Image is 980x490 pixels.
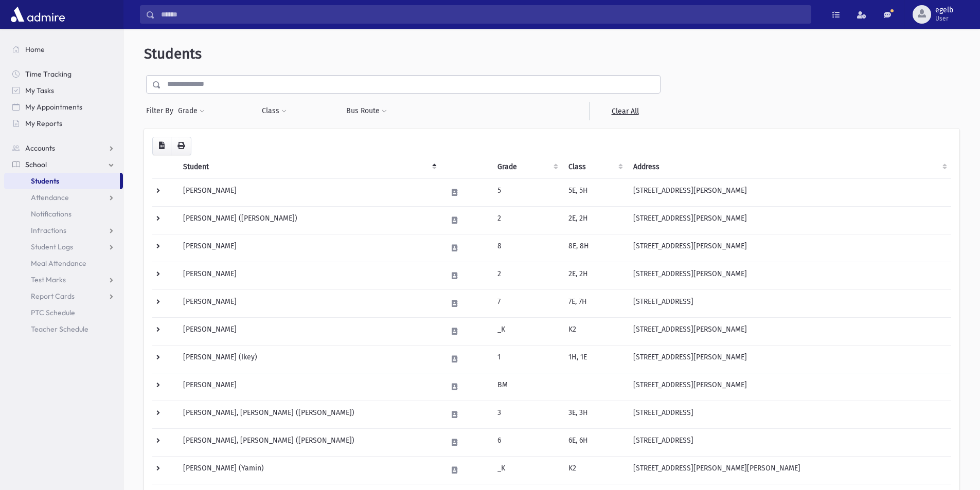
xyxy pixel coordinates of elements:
[177,317,441,345] td: [PERSON_NAME]
[4,304,123,321] a: PTC Schedule
[491,373,563,401] td: BM
[4,255,123,271] a: Meal Attendance
[491,262,563,289] td: 2
[627,373,951,401] td: [STREET_ADDRESS][PERSON_NAME]
[562,206,627,234] td: 2E, 2H
[4,206,123,222] a: Notifications
[25,160,47,169] span: School
[4,239,123,255] a: Student Logs
[562,234,627,262] td: 8E, 8H
[177,178,441,206] td: [PERSON_NAME]
[177,401,441,428] td: [PERSON_NAME], [PERSON_NAME] ([PERSON_NAME])
[4,222,123,239] a: Infractions
[25,102,82,112] span: My Appointments
[31,226,66,235] span: Infractions
[491,155,563,179] th: Grade: activate to sort column ascending
[25,45,45,54] span: Home
[31,259,86,268] span: Meal Attendance
[627,289,951,317] td: [STREET_ADDRESS]
[25,69,72,79] span: Time Tracking
[491,428,563,456] td: 6
[31,292,75,301] span: Report Cards
[627,262,951,289] td: [STREET_ADDRESS][PERSON_NAME]
[4,288,123,304] a: Report Cards
[627,155,951,179] th: Address: activate to sort column ascending
[4,271,123,288] a: Test Marks
[8,4,67,25] img: AdmirePro
[31,209,72,219] span: Notifications
[562,317,627,345] td: K2
[31,308,75,317] span: PTC Schedule
[562,456,627,484] td: K2
[177,289,441,317] td: [PERSON_NAME]
[177,373,441,401] td: [PERSON_NAME]
[562,345,627,373] td: 1H, 1E
[261,102,287,120] button: Class
[31,193,69,202] span: Attendance
[491,178,563,206] td: 5
[177,262,441,289] td: [PERSON_NAME]
[491,401,563,428] td: 3
[146,105,177,116] span: Filter By
[4,99,123,115] a: My Appointments
[491,456,563,484] td: _K
[491,234,563,262] td: 8
[491,289,563,317] td: 7
[4,140,123,156] a: Accounts
[4,41,123,58] a: Home
[562,262,627,289] td: 2E, 2H
[177,206,441,234] td: [PERSON_NAME] ([PERSON_NAME])
[177,456,441,484] td: [PERSON_NAME] (Yamin)
[562,155,627,179] th: Class: activate to sort column ascending
[25,143,55,153] span: Accounts
[627,178,951,206] td: [STREET_ADDRESS][PERSON_NAME]
[171,137,191,155] button: Print
[31,324,88,334] span: Teacher Schedule
[935,6,953,14] span: egelb
[144,45,202,62] span: Students
[4,321,123,337] a: Teacher Schedule
[627,401,951,428] td: [STREET_ADDRESS]
[627,345,951,373] td: [STREET_ADDRESS][PERSON_NAME]
[177,428,441,456] td: [PERSON_NAME], [PERSON_NAME] ([PERSON_NAME])
[4,115,123,132] a: My Reports
[562,401,627,428] td: 3E, 3H
[491,206,563,234] td: 2
[25,86,54,95] span: My Tasks
[627,206,951,234] td: [STREET_ADDRESS][PERSON_NAME]
[627,456,951,484] td: [STREET_ADDRESS][PERSON_NAME][PERSON_NAME]
[4,189,123,206] a: Attendance
[4,156,123,173] a: School
[177,102,205,120] button: Grade
[627,317,951,345] td: [STREET_ADDRESS][PERSON_NAME]
[562,289,627,317] td: 7E, 7H
[935,14,953,23] span: User
[562,428,627,456] td: 6E, 6H
[4,82,123,99] a: My Tasks
[627,234,951,262] td: [STREET_ADDRESS][PERSON_NAME]
[25,119,62,128] span: My Reports
[627,428,951,456] td: [STREET_ADDRESS]
[155,5,811,24] input: Search
[4,66,123,82] a: Time Tracking
[589,102,661,120] a: Clear All
[152,137,171,155] button: CSV
[491,317,563,345] td: _K
[177,234,441,262] td: [PERSON_NAME]
[4,173,120,189] a: Students
[562,178,627,206] td: 5E, 5H
[31,275,66,284] span: Test Marks
[346,102,387,120] button: Bus Route
[177,345,441,373] td: [PERSON_NAME] (Ikey)
[177,155,441,179] th: Student: activate to sort column descending
[31,176,59,186] span: Students
[31,242,73,251] span: Student Logs
[491,345,563,373] td: 1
